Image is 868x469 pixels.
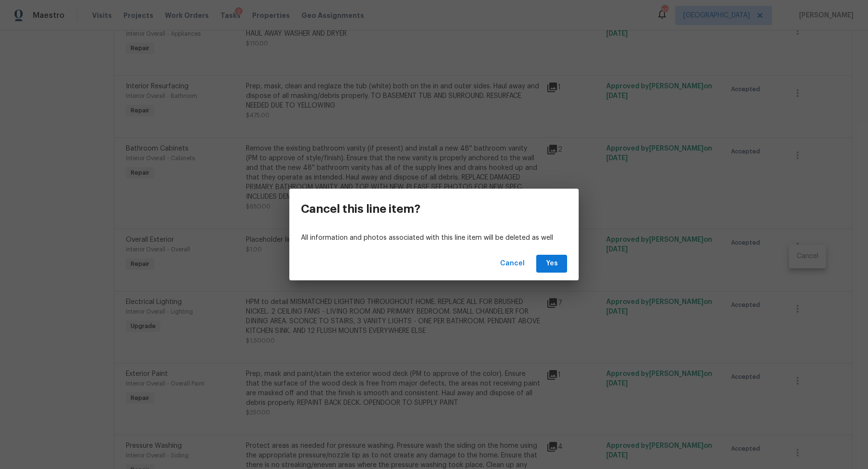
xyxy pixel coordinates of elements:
[496,255,529,273] button: Cancel
[544,258,559,270] span: Yes
[301,233,567,243] p: All information and photos associated with this line item will be deleted as well
[500,258,525,270] span: Cancel
[301,202,420,216] h3: Cancel this line item?
[536,255,567,273] button: Yes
